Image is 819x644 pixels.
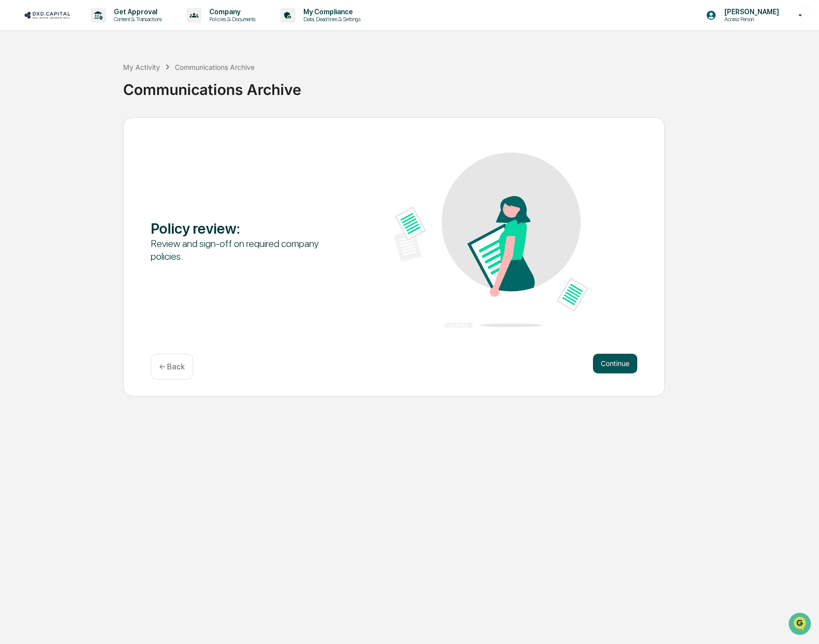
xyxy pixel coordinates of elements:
a: Powered byPylon [69,166,119,174]
p: [PERSON_NAME] [717,8,784,16]
p: Company [201,8,261,16]
p: Policies & Documents [201,16,261,23]
div: 🔎 [10,144,18,152]
span: Preclearance [20,124,64,134]
p: Access Person [717,16,784,23]
span: Attestations [81,124,122,134]
p: Data, Deadlines & Settings [295,16,365,23]
button: Continue [593,354,637,373]
span: Data Lookup [20,143,62,153]
div: Communications Archive [123,73,814,98]
div: Communications Archive [175,63,255,71]
div: We're available if you need us! [33,85,125,93]
button: Start new chat [167,78,179,90]
img: logo [24,10,71,20]
div: Policy review : [151,219,345,237]
p: Content & Transactions [106,16,167,23]
div: 🖐️ [10,125,18,133]
div: My Activity [123,63,160,71]
p: Get Approval [106,8,167,16]
div: Review and sign-off on required company policies. [151,237,345,263]
a: 🗄️Attestations [67,120,126,138]
a: 🖐️Preclearance [6,120,67,138]
p: How can we help? [10,21,179,36]
p: My Compliance [295,8,365,16]
div: 🗄️ [71,125,79,133]
img: Policy review [394,153,589,328]
a: 🔎Data Lookup [6,139,66,156]
p: ← Back [159,362,185,371]
div: Start new chat [33,75,162,85]
iframe: Open customer support [787,612,814,638]
span: Pylon [98,167,119,174]
img: 1746055101610-c473b297-6a78-478c-a979-82029cc54cd1 [10,75,28,93]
